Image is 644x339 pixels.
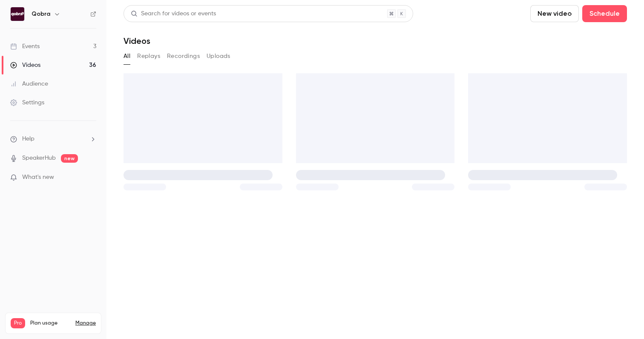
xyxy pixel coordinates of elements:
button: All [124,49,130,63]
img: Qobra [11,7,24,21]
div: Videos [10,61,40,69]
div: Settings [10,98,44,107]
iframe: Noticeable Trigger [86,174,96,181]
button: Uploads [207,49,230,63]
span: Plan usage [30,320,70,327]
div: Audience [10,80,48,88]
div: Events [10,42,40,51]
button: Replays [137,49,160,63]
div: Search for videos or events [131,9,216,18]
span: Help [22,135,34,144]
span: Pro [11,318,25,328]
a: Manage [75,320,96,327]
h6: Qobra [32,10,50,18]
section: Videos [124,5,627,334]
button: New video [530,5,579,22]
a: SpeakerHub [22,154,56,163]
h1: Videos [124,36,150,46]
span: What's new [22,173,54,182]
span: new [61,154,78,163]
button: Schedule [582,5,627,22]
li: help-dropdown-opener [10,135,96,144]
button: Recordings [167,49,200,63]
